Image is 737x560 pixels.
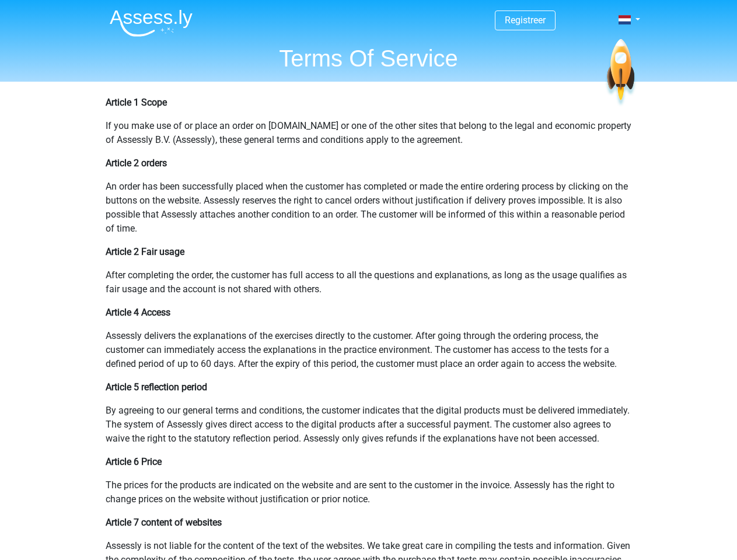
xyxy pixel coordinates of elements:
p: If you make use of or place an order on [DOMAIN_NAME] or one of the other sites that belong to th... [106,119,632,147]
img: Assessly [110,9,193,37]
p: Assessly delivers the explanations of the exercises directly to the customer. After going through... [106,329,632,371]
b: Article 5 reflection period [106,381,207,393]
b: Article 2 Fair usage [106,246,184,257]
b: Article 1 Scope [106,97,167,108]
b: Article 2 orders [106,157,167,169]
a: Registreer [505,15,546,26]
p: After completing the order, the customer has full access to all the questions and explanations, a... [106,268,632,296]
h1: Terms Of Service [100,44,637,72]
b: Article 4 Access [106,307,170,318]
img: spaceship.7d73109d6933.svg [605,39,637,107]
b: Article 7 content of websites [106,517,222,528]
p: An order has been successfully placed when the customer has completed or made the entire ordering... [106,180,632,236]
b: Article 6 Price [106,456,162,467]
p: By agreeing to our general terms and conditions, the customer indicates that the digital products... [106,404,632,446]
p: The prices for the products are indicated on the website and are sent to the customer in the invo... [106,478,632,506]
